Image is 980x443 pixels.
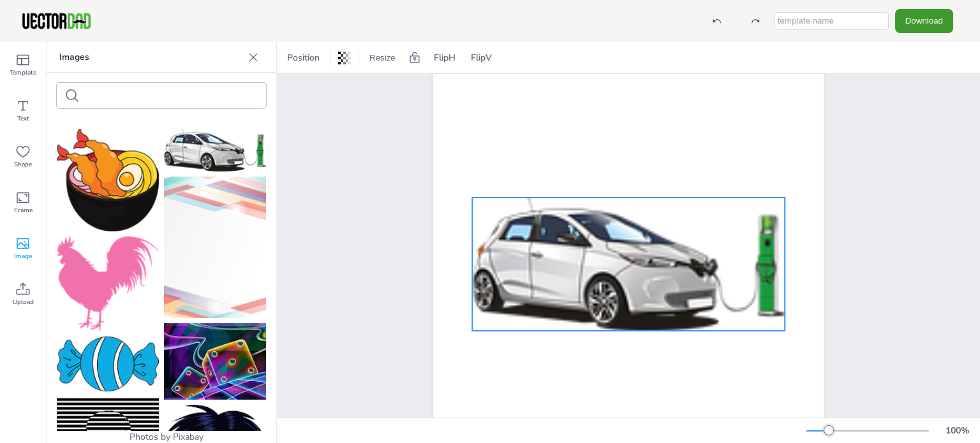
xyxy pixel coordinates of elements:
[13,297,34,307] span: Upload
[14,205,33,215] span: Frame
[59,42,243,73] p: Images
[490,45,767,77] span: MULTIPLICATION CHART 1-15
[57,236,159,331] img: cock-1893885_150.png
[14,251,32,261] span: Image
[775,12,889,30] input: template name
[173,431,204,443] a: Pixabay
[57,129,159,231] img: noodle-3899206_150.png
[431,49,458,66] span: FlipH
[57,337,159,391] img: candy-6887678_150.png
[468,49,494,66] span: FlipV
[10,68,36,78] span: Template
[47,431,276,443] div: Photos by
[164,323,266,399] img: given-67935_150.jpg
[364,48,401,68] button: Resize
[895,9,953,33] button: Download
[17,113,29,124] span: Text
[164,129,266,171] img: car-3321668_150.png
[20,11,93,31] img: VectorDad-1.png
[285,52,322,64] span: Position
[164,177,266,318] img: background-1829559_150.png
[942,425,972,437] div: 100 %
[14,159,32,170] span: Shape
